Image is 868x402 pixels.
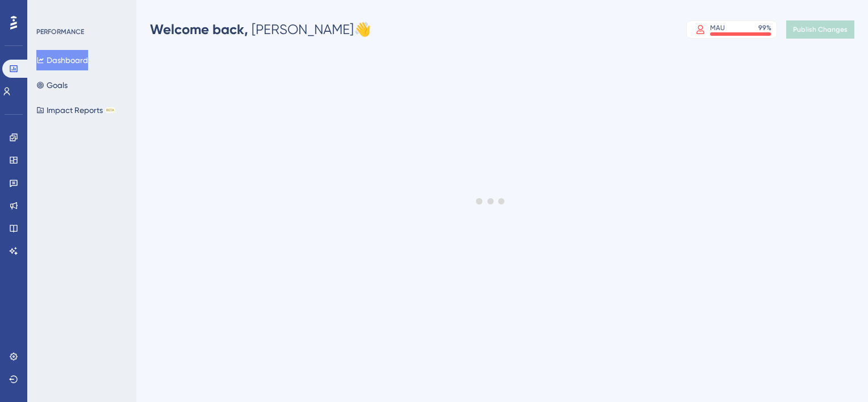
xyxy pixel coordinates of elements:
[793,25,848,34] span: Publish Changes
[36,75,68,95] button: Goals
[36,100,115,120] button: Impact ReportsBETA
[105,107,115,113] div: BETA
[36,50,88,70] button: Dashboard
[36,27,84,36] div: PERFORMANCE
[150,21,248,37] span: Welcome back,
[758,23,771,32] div: 99 %
[710,23,725,32] div: MAU
[786,20,854,39] button: Publish Changes
[150,20,371,39] div: [PERSON_NAME] 👋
